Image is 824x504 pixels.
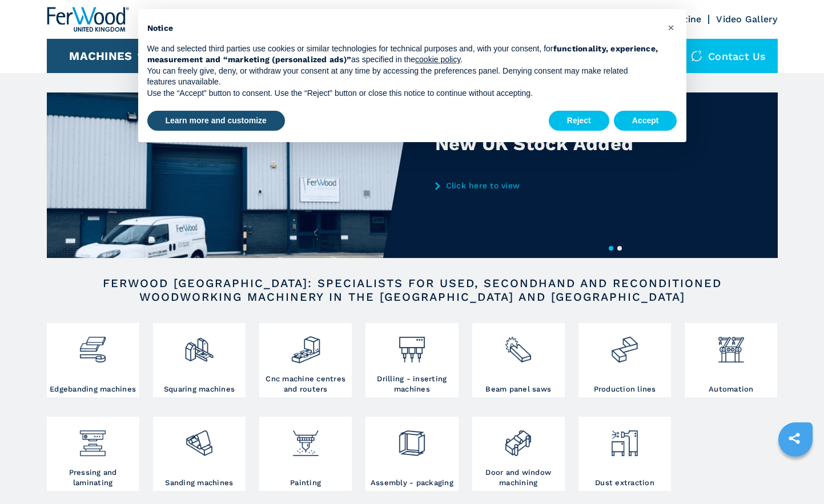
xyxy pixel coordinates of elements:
p: Use the “Accept” button to consent. Use the “Reject” button or close this notice to continue with... [147,88,659,99]
img: squadratrici_2.png [184,326,214,365]
img: montaggio_imballaggio_2.png [397,420,427,458]
h3: Sanding machines [165,478,233,488]
h3: Door and window machining [475,467,562,488]
a: Painting [259,417,352,491]
img: New UK Stock Added [47,92,412,258]
a: Pressing and laminating [47,417,139,491]
button: Accept [614,111,677,131]
img: centro_di_lavoro_cnc_2.png [291,326,321,365]
img: levigatrici_2.png [184,420,214,458]
button: Machines [69,49,132,63]
h3: Cnc machine centres and routers [262,374,349,394]
img: Contact us [691,50,702,62]
img: aspirazione_1.png [609,420,640,458]
img: sezionatrici_2.png [503,326,533,365]
h3: Dust extraction [595,478,654,488]
img: bordatrici_1.png [78,326,108,365]
a: Cnc machine centres and routers [259,323,352,397]
img: lavorazione_porte_finestre_2.png [503,420,533,458]
h3: Assembly - packaging [371,478,453,488]
button: Reject [549,111,609,131]
h3: Automation [709,384,754,394]
a: Door and window machining [472,417,565,491]
button: Close this notice [662,18,681,37]
div: Contact us [680,39,778,73]
p: You can freely give, deny, or withdraw your consent at any time by accessing the preferences pane... [147,66,659,88]
a: Edgebanding machines [47,323,139,397]
a: Video Gallery [716,14,777,25]
h3: Production lines [594,384,656,394]
a: Click here to view [435,181,659,190]
img: verniciatura_1.png [291,420,321,458]
h3: Drilling - inserting machines [368,374,455,394]
p: We and selected third parties use cookies or similar technologies for technical purposes and, wit... [147,43,659,66]
strong: functionality, experience, measurement and “marketing (personalized ads)” [147,44,658,64]
img: automazione.png [716,326,746,365]
button: 2 [617,246,622,251]
h2: FERWOOD [GEOGRAPHIC_DATA]: SPECIALISTS FOR USED, SECONDHAND AND RECONDITIONED WOODWORKING MACHINE... [83,276,741,304]
a: Drilling - inserting machines [365,323,458,397]
img: Ferwood [47,7,129,32]
button: 1 [609,246,613,251]
a: Dust extraction [578,417,671,491]
a: cookie policy [415,55,460,64]
iframe: Chat [775,453,815,495]
a: sharethis [780,424,809,453]
button: Learn more and customize [147,111,285,131]
h2: Notice [147,23,659,34]
a: Sanding machines [153,417,246,491]
img: pressa-strettoia.png [78,420,108,458]
h3: Beam panel saws [485,384,551,394]
span: × [668,21,674,34]
a: Beam panel saws [472,323,565,397]
a: Production lines [578,323,671,397]
a: Automation [685,323,777,397]
h3: Squaring machines [164,384,235,394]
img: linee_di_produzione_2.png [609,326,640,365]
h3: Pressing and laminating [50,467,136,488]
h3: Edgebanding machines [50,384,136,394]
img: foratrici_inseritrici_2.png [397,326,427,365]
a: Assembly - packaging [365,417,458,491]
a: Squaring machines [153,323,246,397]
h3: Painting [290,478,321,488]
